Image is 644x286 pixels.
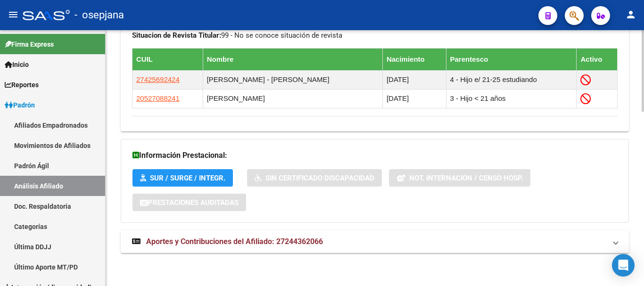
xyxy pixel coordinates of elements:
mat-expansion-panel-header: Aportes y Contribuciones del Afiliado: 27244362066 [121,230,629,253]
th: Parentesco [446,48,577,70]
span: Firma Express [5,39,54,49]
span: Not. Internacion / Censo Hosp. [409,174,523,182]
span: 99 - No se conoce situación de revista [132,31,342,40]
td: [DATE] [382,89,446,108]
span: Reportes [5,80,39,90]
button: SUR / SURGE / INTEGR. [132,169,233,187]
button: Not. Internacion / Censo Hosp. [389,169,530,187]
span: Padrón [5,100,35,110]
th: Nacimiento [382,48,446,70]
div: Open Intercom Messenger [612,254,635,277]
td: [PERSON_NAME] - [PERSON_NAME] [203,70,382,89]
span: - osepjana [74,5,124,25]
td: 4 - Hijo e/ 21-25 estudiando [446,70,577,89]
strong: Situacion de Revista Titular: [132,31,221,40]
span: Inicio [5,59,29,70]
span: Prestaciones Auditadas [148,198,239,207]
h3: Información Prestacional: [132,149,617,162]
mat-icon: menu [8,9,19,20]
span: Sin Certificado Discapacidad [265,174,374,182]
th: Nombre [203,48,382,70]
span: 20527088241 [136,94,180,102]
td: [PERSON_NAME] [203,89,382,108]
td: 3 - Hijo < 21 años [446,89,577,108]
button: Prestaciones Auditadas [132,194,246,211]
mat-icon: person [625,9,636,20]
th: CUIL [132,48,203,70]
button: Sin Certificado Discapacidad [247,169,382,187]
span: Aportes y Contribuciones del Afiliado: 27244362066 [146,237,323,246]
span: SUR / SURGE / INTEGR. [150,174,225,182]
span: 27425692424 [136,75,180,83]
th: Activo [577,48,618,70]
td: [DATE] [382,70,446,89]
